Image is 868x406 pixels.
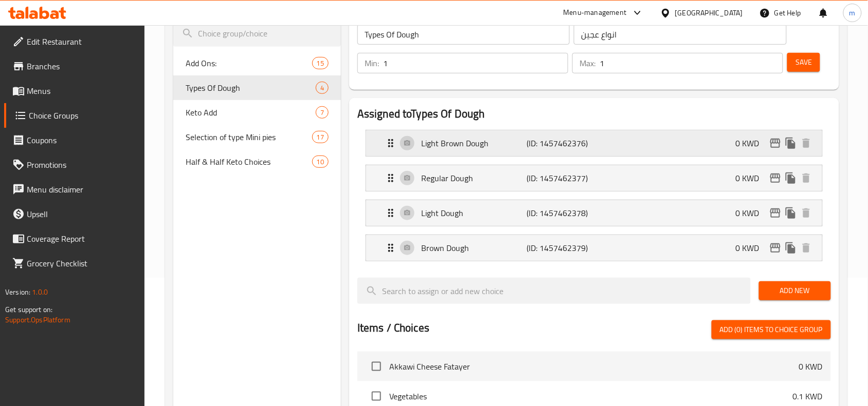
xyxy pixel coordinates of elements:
[366,165,822,191] div: Expand
[27,183,137,196] span: Menu disclaimer
[186,156,312,168] span: Half & Half Keto Choices
[712,320,831,339] button: Add (0) items to choice group
[799,240,814,256] button: delete
[312,57,329,69] div: Choices
[768,240,783,256] button: edit
[793,390,823,402] p: 0.1 KWD
[173,149,341,174] div: Half & Half Keto Choices10
[312,156,329,168] div: Choices
[527,137,597,149] p: (ID: 1457462376)
[783,170,799,186] button: duplicate
[4,251,145,276] a: Grocery Checklist
[186,57,312,69] span: Add Ons:
[675,7,743,18] div: [GEOGRAPHIC_DATA]
[366,356,387,377] span: Select choice
[799,205,814,221] button: delete
[720,323,823,336] span: Add (0) items to choice group
[768,205,783,221] button: edit
[366,130,822,156] div: Expand
[27,159,137,171] span: Promotions
[27,134,137,146] span: Coupons
[421,207,527,219] p: Light Dough
[783,136,799,151] button: duplicate
[768,170,783,186] button: edit
[849,7,856,18] span: m
[357,278,751,304] input: search
[366,235,822,261] div: Expand
[799,360,823,373] p: 0 KWD
[4,103,145,128] a: Choice Groups
[173,125,341,149] div: Selection of type Mini pies17
[313,59,328,68] span: 15
[4,226,145,251] a: Coverage Report
[5,303,52,316] span: Get support on:
[421,137,527,149] p: Light Brown Dough
[4,29,145,54] a: Edit Restaurant
[316,106,329,119] div: Choices
[4,79,145,103] a: Menus
[736,242,768,254] p: 0 KWD
[4,152,145,177] a: Promotions
[173,51,341,75] div: Add Ons:15
[768,136,783,151] button: edit
[186,106,316,119] span: Keto Add
[736,207,768,219] p: 0 KWD
[783,205,799,221] button: duplicate
[27,35,137,48] span: Edit Restaurant
[799,136,814,151] button: delete
[4,128,145,152] a: Coupons
[527,207,597,219] p: (ID: 1457462378)
[421,172,527,184] p: Regular Dough
[799,170,814,186] button: delete
[173,75,341,100] div: Types Of Dough4
[783,240,799,256] button: duplicate
[27,233,137,245] span: Coverage Report
[5,313,70,326] a: Support.OpsPlatform
[357,230,831,265] li: Expand
[5,285,30,299] span: Version:
[27,60,137,72] span: Branches
[736,137,768,149] p: 0 KWD
[767,284,823,297] span: Add New
[32,285,48,299] span: 1.0.0
[313,132,328,142] span: 17
[736,172,768,184] p: 0 KWD
[313,157,328,167] span: 10
[173,21,341,47] input: search
[4,54,145,79] a: Branches
[795,56,812,69] span: Save
[527,172,597,184] p: (ID: 1457462377)
[365,57,379,69] p: Min:
[759,281,831,300] button: Add New
[27,85,137,97] span: Menus
[421,242,527,254] p: Brown Dough
[29,109,137,122] span: Choice Groups
[357,196,831,230] li: Expand
[186,82,316,94] span: Types Of Dough
[564,7,627,19] div: Menu-management
[357,126,831,161] li: Expand
[316,108,328,118] span: 7
[389,360,799,373] span: Akkawi Cheese Fatayer
[357,106,831,122] h2: Assigned to Types Of Dough
[580,57,595,69] p: Max:
[357,161,831,196] li: Expand
[787,53,820,72] button: Save
[173,100,341,125] div: Keto Add7
[357,320,429,336] h2: Items / Choices
[366,200,822,226] div: Expand
[27,257,137,269] span: Grocery Checklist
[186,131,312,143] span: Selection of type Mini pies
[389,390,793,402] span: Vegetables
[527,242,597,254] p: (ID: 1457462379)
[4,202,145,226] a: Upsell
[4,177,145,202] a: Menu disclaimer
[27,208,137,220] span: Upsell
[316,83,328,93] span: 4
